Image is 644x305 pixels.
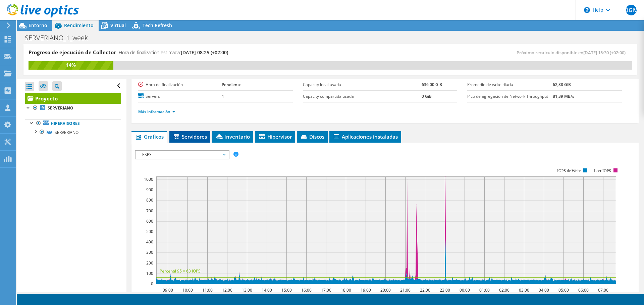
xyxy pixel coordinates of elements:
text: 00:00 [460,287,470,293]
text: Percentil 95 = 63 IOPS [160,268,201,274]
text: 16:00 [301,287,312,293]
span: Próximo recálculo disponible en [517,50,629,56]
text: 21:00 [400,287,411,293]
a: Hipervisores [25,119,121,128]
span: Discos [300,133,324,140]
text: 200 [146,260,153,266]
h4: Hora de finalización estimada: [119,49,228,56]
span: [DATE] 08:25 (+02:00) [181,49,228,56]
text: 05:00 [558,287,569,293]
a: Proyecto [25,93,121,104]
span: Servidores [173,133,207,140]
text: 15:00 [281,287,292,293]
span: Inventario [215,133,250,140]
span: SERVERIANO [55,130,78,135]
text: 20:00 [380,287,391,293]
b: SERVERIANO [48,105,73,111]
a: SERVERIANO [25,128,121,137]
span: Aplicaciones instaladas [333,133,398,140]
a: Más información [138,109,175,115]
span: Tech Refresh [143,22,172,28]
div: 14% [29,61,113,69]
text: 07:00 [598,287,608,293]
span: [DATE] 15:30 (+02:00) [583,50,626,56]
b: 0 GiB [422,93,432,99]
span: Gráficos [135,133,164,140]
label: Hora de finalización [138,81,222,88]
svg: \n [584,7,590,13]
h1: SERVERIANO_1_week [22,34,98,42]
text: 0 [151,281,153,287]
text: 17:00 [321,287,331,293]
span: Entorno [29,22,47,28]
text: 100 [146,271,153,276]
span: Virtual [110,22,126,28]
text: 800 [146,197,153,203]
text: 900 [146,187,153,193]
text: 22:00 [420,287,430,293]
label: Promedio de write diaria [467,81,553,88]
label: Capacity compartida usada [303,93,422,100]
label: Pico de agregación de Network Throughput [467,93,553,100]
b: 62,38 GiB [553,82,571,87]
text: 10:00 [182,287,193,293]
span: OGM [626,5,637,15]
text: 18:00 [341,287,351,293]
label: Capacity local usada [303,81,422,88]
a: SERVERIANO [25,104,121,112]
text: 11:00 [202,287,213,293]
span: ESPS [139,151,225,159]
text: 02:00 [499,287,509,293]
text: 400 [146,239,153,245]
text: 1000 [144,176,153,182]
span: Hipervisor [258,133,292,140]
text: 06:00 [578,287,589,293]
text: IOPS de Write [557,168,581,173]
text: 500 [146,229,153,234]
text: 14:00 [262,287,272,293]
b: Pendiente [222,82,241,87]
text: 19:00 [361,287,371,293]
text: 700 [146,208,153,214]
text: 01:00 [479,287,490,293]
text: 300 [146,249,153,255]
text: 03:00 [519,287,529,293]
text: Leer IOPS [594,168,611,173]
text: 600 [146,218,153,224]
text: 09:00 [163,287,173,293]
text: 13:00 [242,287,252,293]
label: Servers [138,93,222,100]
text: 12:00 [222,287,232,293]
b: 1 [222,93,224,99]
text: 23:00 [440,287,450,293]
text: 04:00 [539,287,549,293]
b: 81,39 MB/s [553,93,574,99]
span: Rendimiento [64,22,94,28]
b: 636,00 GiB [422,82,442,87]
